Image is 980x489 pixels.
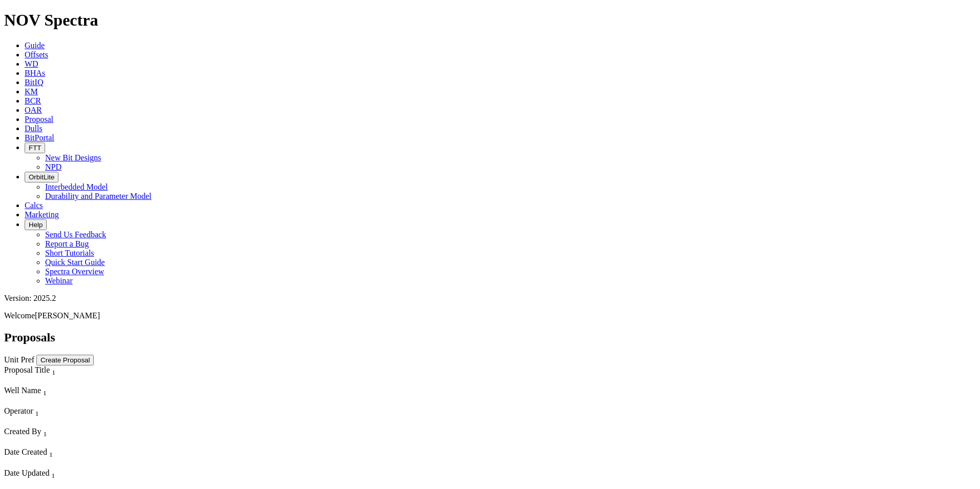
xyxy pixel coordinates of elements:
a: WD [25,59,38,68]
div: Version: 2025.2 [4,294,976,303]
a: OAR [25,106,42,114]
div: Created By Sort None [4,427,160,438]
span: Sort None [51,468,55,477]
div: Column Menu [4,480,159,489]
sub: 1 [49,451,53,459]
a: Short Tutorials [45,249,94,257]
a: Quick Start Guide [45,258,105,267]
div: Column Menu [4,418,160,427]
span: Well Name [4,386,41,395]
span: Sort None [52,365,55,374]
div: Date Updated Sort None [4,468,159,480]
span: Operator [4,406,33,415]
span: Sort None [43,386,47,395]
a: Interbedded Model [45,182,108,191]
span: Sort None [43,427,47,436]
sub: 1 [43,389,47,397]
span: Date Created [4,447,47,456]
a: Send Us Feedback [45,230,106,239]
span: Sort None [35,406,39,415]
a: BitPortal [25,133,54,142]
div: Sort None [4,468,159,489]
p: Welcome [4,311,976,320]
a: Report a Bug [45,239,89,248]
span: Sort None [49,447,53,456]
a: BCR [25,96,41,105]
span: OrbitLite [29,173,54,181]
a: NPD [45,162,62,171]
a: Offsets [25,50,48,59]
button: Help [25,219,47,230]
div: Column Menu [4,438,160,447]
button: FTT [25,142,45,153]
div: Sort None [4,365,160,386]
a: BHAs [25,69,45,77]
span: Created By [4,427,41,436]
span: Help [29,221,43,229]
a: Calcs [25,201,43,210]
div: Date Created Sort None [4,447,159,459]
div: Column Menu [4,397,160,406]
div: Sort None [4,427,160,447]
sub: 1 [52,369,55,376]
span: Proposal Title [4,365,50,374]
button: Create Proposal [36,355,94,365]
a: Webinar [45,276,73,285]
span: FTT [29,144,41,152]
sub: 1 [51,472,55,479]
span: Date Updated [4,468,49,477]
a: Guide [25,41,45,50]
a: Unit Pref [4,355,34,364]
div: Column Menu [4,377,160,386]
a: BitIQ [25,78,43,87]
a: Durability and Parameter Model [45,192,152,200]
a: Dulls [25,124,43,133]
a: Proposal [25,115,53,124]
div: Sort None [4,447,159,468]
sub: 1 [35,410,39,417]
div: Sort None [4,386,160,406]
a: KM [25,87,38,96]
a: Marketing [25,210,59,219]
div: Proposal Title Sort None [4,365,160,377]
span: [PERSON_NAME] [35,311,100,320]
button: OrbitLite [25,172,58,182]
sub: 1 [43,430,47,438]
a: Spectra Overview [45,267,104,276]
div: Sort None [4,406,160,427]
div: Well Name Sort None [4,386,160,397]
h2: Proposals [4,331,976,344]
div: Operator Sort None [4,406,160,418]
a: New Bit Designs [45,153,101,162]
div: Column Menu [4,459,159,468]
h1: NOV Spectra [4,11,976,30]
